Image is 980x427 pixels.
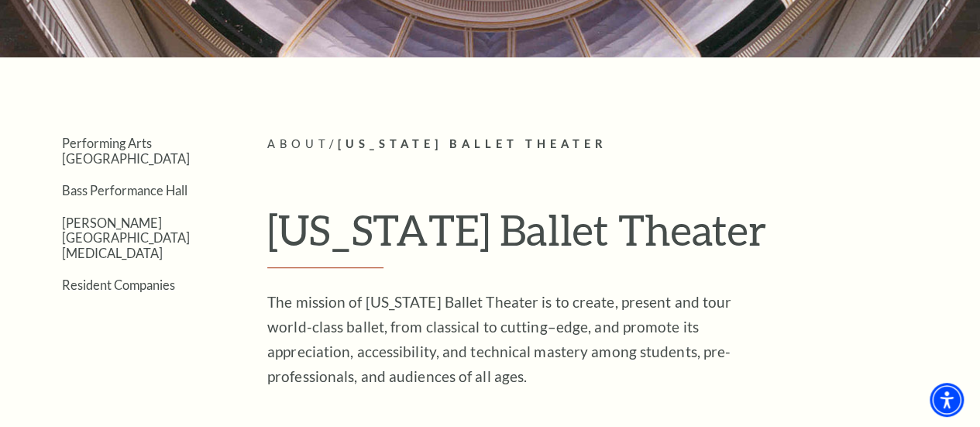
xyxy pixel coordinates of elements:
[267,137,329,150] span: About
[62,215,190,260] a: [PERSON_NAME][GEOGRAPHIC_DATA][MEDICAL_DATA]
[267,205,965,268] h1: [US_STATE] Ballet Theater
[62,183,187,198] a: Bass Performance Hall
[930,383,964,417] div: Accessibility Menu
[338,137,607,150] span: [US_STATE] Ballet Theater
[62,136,190,165] a: Performing Arts [GEOGRAPHIC_DATA]
[62,277,175,292] a: Resident Companies
[267,135,965,154] p: /
[267,290,771,389] p: The mission of [US_STATE] Ballet Theater is to create, present and tour world-class ballet, from ...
